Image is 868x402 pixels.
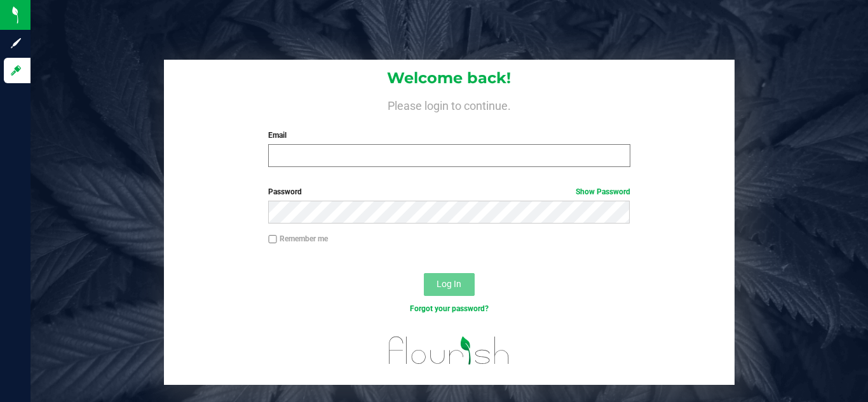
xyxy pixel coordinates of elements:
inline-svg: Sign up [10,37,22,50]
label: Remember me [268,233,328,245]
a: Show Password [576,187,630,196]
h1: Welcome back! [164,70,735,86]
button: Log In [424,273,475,296]
inline-svg: Log in [10,64,22,77]
label: Email [268,130,630,141]
input: Remember me [268,235,277,244]
span: Log In [437,279,461,289]
img: flourish_logo.svg [378,328,521,373]
a: Forgot your password? [410,304,489,313]
h4: Please login to continue. [164,97,735,112]
span: Password [268,187,302,196]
